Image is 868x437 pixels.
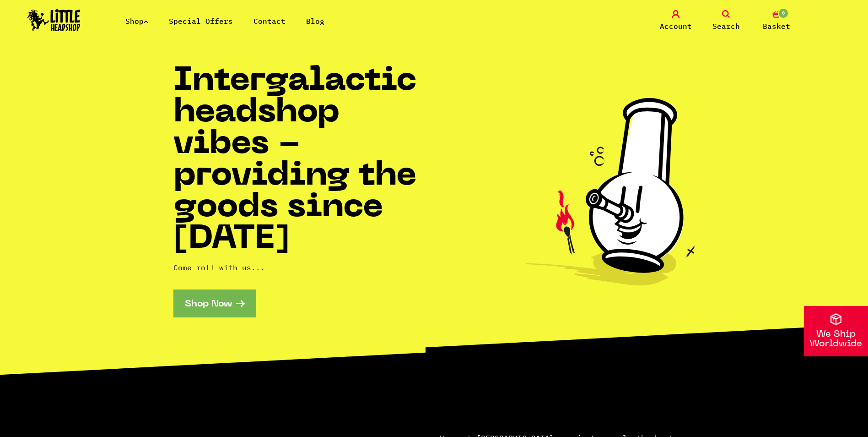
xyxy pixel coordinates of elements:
[253,16,286,26] a: Contact
[754,10,799,32] a: 0 Basket
[306,16,324,26] a: Blog
[660,21,692,32] span: Account
[703,10,749,32] a: Search
[169,16,233,26] a: Special Offers
[804,330,868,349] p: We Ship Worldwide
[173,290,256,317] a: Shop Now
[125,16,148,26] a: Shop
[763,21,790,32] span: Basket
[27,9,81,31] img: Little Head Shop Logo
[712,21,740,32] span: Search
[173,262,434,273] p: Come roll with us...
[173,66,434,256] h1: Intergalactic headshop vibes - providing the goods since [DATE]
[778,8,789,19] span: 0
